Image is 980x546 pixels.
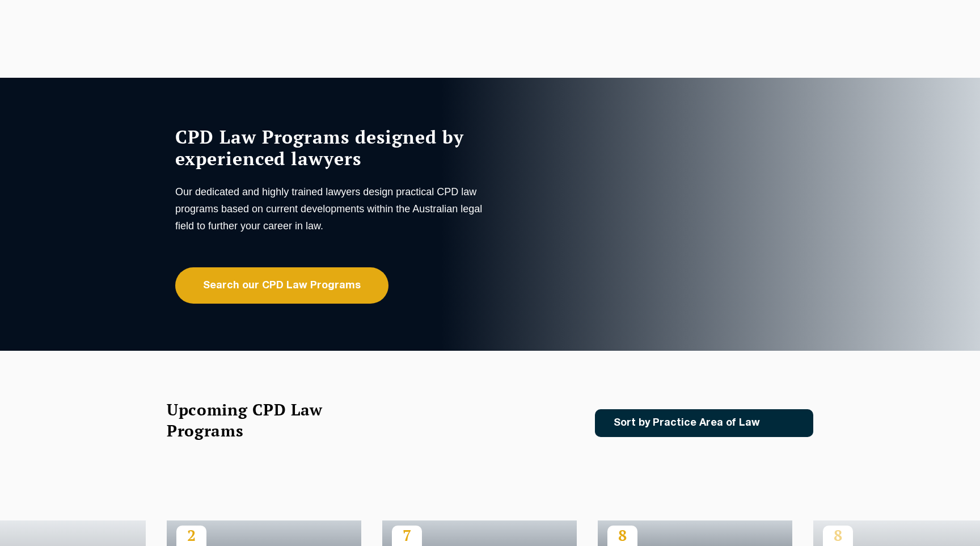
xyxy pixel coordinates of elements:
h1: CPD Law Programs designed by experienced lawyers [175,126,487,169]
a: Sort by Practice Area of Law [595,409,813,437]
p: 7 [392,526,422,545]
p: 2 [176,526,206,545]
h2: Upcoming CPD Law Programs [167,399,351,441]
a: Search our CPD Law Programs [175,267,388,304]
p: 8 [607,526,637,545]
img: Icon [778,418,791,428]
p: Our dedicated and highly trained lawyers design practical CPD law programs based on current devel... [175,183,487,234]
